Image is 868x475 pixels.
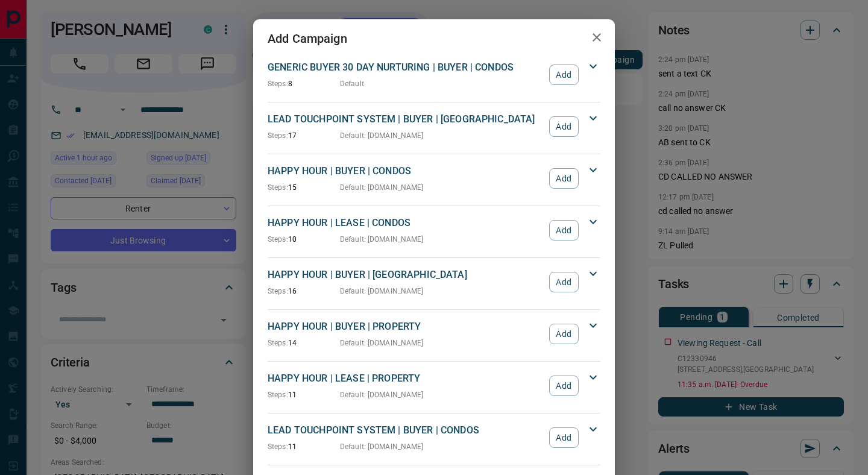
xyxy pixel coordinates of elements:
button: Add [549,324,579,344]
p: Default : [DOMAIN_NAME] [340,130,424,141]
p: HAPPY HOUR | LEASE | PROPERTY [268,371,543,386]
div: LEAD TOUCHPOINT SYSTEM | BUYER | [GEOGRAPHIC_DATA]Steps:17Default: [DOMAIN_NAME]Add [268,110,600,143]
span: Steps: [268,287,288,295]
p: Default : [DOMAIN_NAME] [340,234,424,245]
div: HAPPY HOUR | BUYER | [GEOGRAPHIC_DATA]Steps:16Default: [DOMAIN_NAME]Add [268,265,600,299]
span: Steps: [268,391,288,399]
p: HAPPY HOUR | BUYER | PROPERTY [268,319,543,334]
p: GENERIC BUYER 30 DAY NURTURING | BUYER | CONDOS [268,60,543,75]
span: Steps: [268,183,288,192]
p: Default : [DOMAIN_NAME] [340,182,424,193]
p: 14 [268,338,340,348]
p: 16 [268,286,340,297]
button: Add [549,427,579,448]
div: HAPPY HOUR | LEASE | PROPERTYSteps:11Default: [DOMAIN_NAME]Add [268,369,600,403]
p: LEAD TOUCHPOINT SYSTEM | BUYER | CONDOS [268,423,543,438]
span: Steps: [268,339,288,347]
button: Add [549,220,579,241]
div: HAPPY HOUR | BUYER | PROPERTYSteps:14Default: [DOMAIN_NAME]Add [268,317,600,351]
span: Steps: [268,131,288,140]
p: HAPPY HOUR | BUYER | CONDOS [268,164,543,178]
button: Add [549,116,579,137]
button: Add [549,168,579,189]
button: Add [549,64,579,85]
span: Steps: [268,235,288,244]
p: LEAD TOUCHPOINT SYSTEM | BUYER | [GEOGRAPHIC_DATA] [268,112,543,127]
p: 15 [268,182,340,193]
p: HAPPY HOUR | BUYER | [GEOGRAPHIC_DATA] [268,268,543,282]
p: 11 [268,441,340,452]
div: LEAD TOUCHPOINT SYSTEM | BUYER | CONDOSSteps:11Default: [DOMAIN_NAME]Add [268,421,600,455]
p: Default : [DOMAIN_NAME] [340,338,424,348]
h2: Add Campaign [253,19,362,58]
p: Default [340,78,364,89]
span: Steps: [268,442,288,451]
div: HAPPY HOUR | LEASE | CONDOSSteps:10Default: [DOMAIN_NAME]Add [268,213,600,247]
p: 8 [268,78,340,89]
button: Add [549,376,579,396]
span: Steps: [268,80,288,88]
p: 10 [268,234,340,245]
p: 17 [268,130,340,141]
p: Default : [DOMAIN_NAME] [340,389,424,400]
p: Default : [DOMAIN_NAME] [340,441,424,452]
p: 11 [268,389,340,400]
div: GENERIC BUYER 30 DAY NURTURING | BUYER | CONDOSSteps:8DefaultAdd [268,58,600,92]
p: Default : [DOMAIN_NAME] [340,286,424,297]
button: Add [549,272,579,292]
div: HAPPY HOUR | BUYER | CONDOSSteps:15Default: [DOMAIN_NAME]Add [268,162,600,195]
p: HAPPY HOUR | LEASE | CONDOS [268,216,543,230]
